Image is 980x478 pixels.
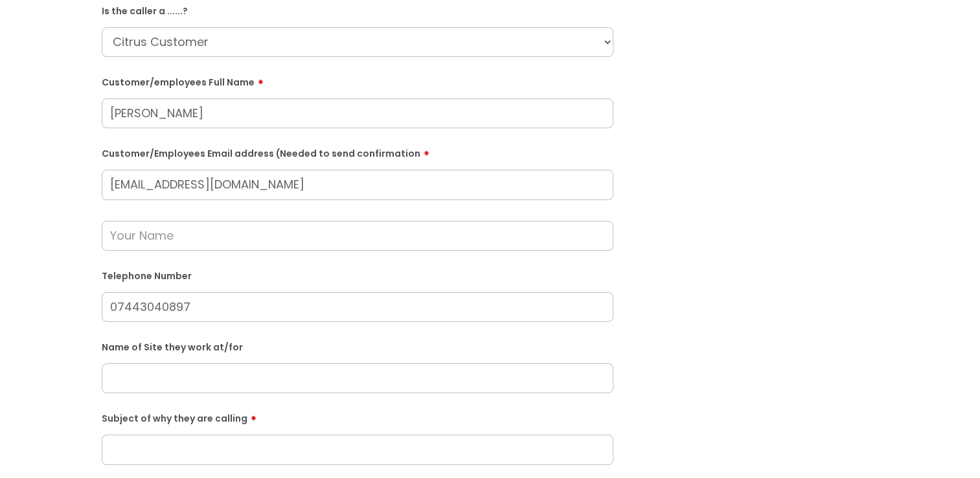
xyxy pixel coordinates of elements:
[102,339,613,353] label: Name of Site they work at/for
[102,268,613,282] label: Telephone Number
[102,3,613,17] label: Is the caller a ......?
[102,73,613,88] label: Customer/employees Full Name
[102,221,613,251] input: Your Name
[102,409,613,424] label: Subject of why they are calling
[102,144,613,159] label: Customer/Employees Email address (Needed to send confirmation
[102,170,613,199] input: Email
